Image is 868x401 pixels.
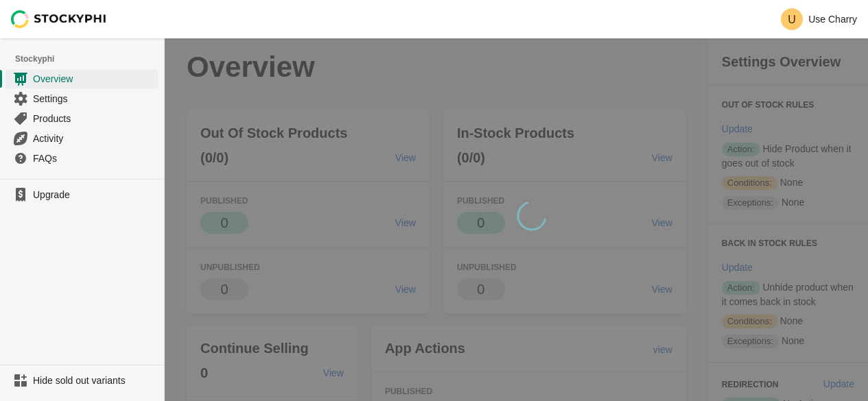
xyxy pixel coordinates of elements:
p: Use Charry [808,14,857,25]
a: Hide sold out variants [5,371,159,390]
a: Upgrade [5,185,159,204]
a: Overview [5,69,159,88]
text: U [788,14,796,25]
button: Avatar with initials UUse Charry [775,5,863,33]
span: Settings [33,92,156,106]
img: Stockyphi [11,10,107,28]
span: Avatar with initials U [781,8,803,30]
a: Settings [5,88,159,108]
span: Products [33,112,156,125]
span: Overview [33,72,156,86]
span: Stockyphi [15,52,164,66]
span: FAQs [33,151,156,165]
span: Hide sold out variants [33,374,156,387]
span: Activity [33,132,156,145]
a: Products [5,108,159,128]
a: Activity [5,128,159,148]
a: FAQs [5,148,159,168]
span: Upgrade [33,188,156,202]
